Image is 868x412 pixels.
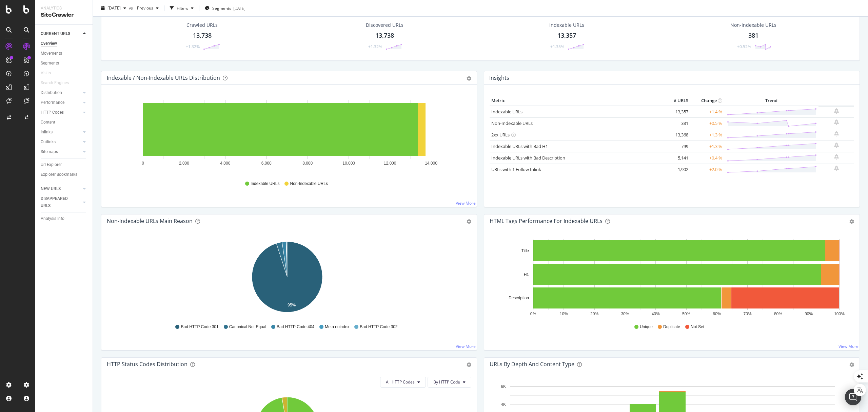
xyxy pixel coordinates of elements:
[816,154,821,160] div: bell-plus
[449,362,454,367] div: gear
[23,40,70,47] a: Overview
[159,5,171,11] div: Filters
[272,181,310,187] span: Non-Indexable URLs
[672,164,706,175] td: +2.0 %
[23,161,70,168] a: Url Explorer
[23,161,44,168] div: Url Explorer
[202,161,213,166] text: 4,000
[212,324,249,330] span: Canonical Not Equal
[244,161,254,166] text: 6,000
[23,171,60,178] div: Explorer Bookmarks
[23,185,63,192] a: NEW URLS
[416,379,442,385] span: By HTTP Code
[23,40,39,47] div: Overview
[184,3,231,14] button: Segments[DATE]
[645,106,672,118] td: 13,357
[23,50,70,57] a: Movements
[23,5,70,11] div: Analytics
[438,343,458,349] a: View More
[175,31,194,40] div: 13,738
[816,166,821,171] div: bell-plus
[672,129,706,141] td: +1.3 %
[366,161,379,166] text: 12,000
[89,218,175,224] div: Non-Indexable URLs Main Reason
[542,312,550,316] text: 10%
[472,73,492,82] h4: Insights
[645,117,672,129] td: 381
[23,79,58,87] a: Search Engines
[407,161,420,166] text: 14,000
[270,303,278,307] text: 95%
[23,70,33,77] div: Visits
[756,312,765,316] text: 80%
[23,99,63,106] a: Performance
[719,44,733,50] div: +0.52%
[23,60,70,67] a: Segments
[23,129,35,136] div: Inlinks
[368,379,397,385] span: All HTTP Codes
[603,312,611,316] text: 30%
[483,384,488,389] text: 6K
[816,143,821,148] div: bell-plus
[307,324,332,330] span: Meta noindex
[665,312,673,316] text: 50%
[713,22,759,29] div: Non-Indexable URLs
[23,195,57,209] div: DISAPPEARED URLS
[23,89,63,96] a: Distribution
[540,31,558,40] div: 13,357
[285,161,295,166] text: 8,000
[325,161,337,166] text: 10,000
[358,31,376,40] div: 13,738
[168,44,182,50] div: +1.32%
[695,312,703,316] text: 60%
[513,312,519,316] text: 0%
[23,148,63,155] a: Sitemaps
[216,5,228,11] div: [DATE]
[472,239,833,318] svg: A chart.
[233,181,262,187] span: Indexable URLs
[726,312,734,316] text: 70%
[161,161,172,166] text: 2,000
[573,312,581,316] text: 20%
[89,96,450,174] svg: A chart.
[787,312,795,316] text: 90%
[23,70,40,77] a: Visits
[672,96,706,106] th: Change
[89,239,450,318] div: A chart.
[646,324,663,330] span: Duplicate
[472,96,645,106] th: Metric
[342,324,380,330] span: Bad HTTP Code 302
[23,129,63,136] a: Inlinks
[23,185,43,192] div: NEW URLS
[845,389,861,405] div: Open Intercom Messenger
[89,74,202,81] div: Indexable / Non-Indexable URLs Distribution
[117,3,144,14] button: Previous
[23,30,53,37] div: CURRENT URLS
[23,148,40,155] div: Sitemaps
[410,377,454,388] button: By HTTP Code
[23,171,70,178] a: Explorer Bookmarks
[150,3,179,14] button: Filters
[362,377,408,388] button: All HTTP Codes
[816,131,821,136] div: bell-plus
[23,11,70,19] div: SiteCrawler
[169,22,200,29] div: Crawled URLs
[348,22,386,29] div: Discovered URLs
[81,3,111,14] button: [DATE]
[117,5,136,11] span: Previous
[483,402,488,407] text: 4K
[23,195,63,209] a: DISAPPEARED URLS
[731,31,741,40] div: 381
[23,109,46,116] div: HTTP Codes
[816,108,821,114] div: bell-plus
[645,164,672,175] td: 1,902
[259,324,297,330] span: Bad HTTP Code 404
[474,143,530,149] a: Indexable URLs with Bad H1
[23,138,38,146] div: Outlinks
[351,44,364,50] div: +1.32%
[23,215,47,222] div: Analysis Info
[816,119,821,125] div: bell-plus
[645,129,672,141] td: 13,368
